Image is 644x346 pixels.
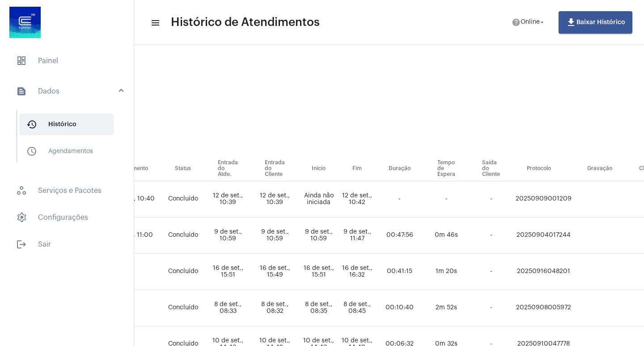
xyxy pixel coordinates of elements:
td: 00:47:56 [375,218,424,254]
td: 00:10:40 [375,290,424,326]
span: sidenav icon [16,56,27,66]
td: 12 de set., 10:42 [339,181,375,218]
td: - [469,181,513,218]
td: 8 de set., 08:32 [251,290,298,326]
th: Status [161,156,204,181]
td: - [469,290,513,326]
td: 16 de set., 15:49 [251,254,298,290]
td: 1m 20s [424,254,469,290]
td: 2m 52s [424,290,469,326]
td: - [375,181,424,218]
th: Saída do Cliente [469,156,513,181]
span: Sair [9,234,125,255]
td: 0m 46s [424,218,469,254]
th: Gravação [574,156,626,181]
mat-icon: sidenav icon [16,239,27,250]
td: 8 de set., 08:35 [298,290,339,326]
td: 20250904017244 [513,218,574,254]
th: Entrada do Cliente [251,156,298,181]
mat-icon: sidenav icon [16,86,27,97]
button: Online [506,13,551,31]
td: - [469,254,513,290]
span: Agendamentos [19,141,114,162]
td: 00:41:15 [375,254,424,290]
td: 12 de set., 10:39 [251,181,298,218]
span: Baixar Histórico [566,19,625,26]
td: 16 de set., 15:51 [204,254,251,290]
mat-icon: sidenav icon [26,146,37,157]
th: Fim [339,156,375,181]
span: Configurações [9,207,125,228]
td: 20250908005972 [513,290,574,326]
td: - [424,181,469,218]
th: Entrada do Atde. [204,156,251,181]
td: 9 de set., 11:47 [339,218,375,254]
button: Baixar Histórico [559,11,632,34]
td: - [469,218,513,254]
span: Histórico de Atendimentos [171,15,320,30]
td: 9 de set., 10:59 [298,218,339,254]
th: Duração [375,156,424,181]
td: 9 de set., 10:59 [251,218,298,254]
td: Concluído [161,181,204,218]
td: 12 de set., 10:39 [204,181,251,218]
mat-icon: help [512,18,521,27]
td: 16 de set., 15:51 [298,254,339,290]
td: 20250909001209 [513,181,574,218]
span: Serviços e Pacotes [9,180,125,201]
th: Início [298,156,339,181]
mat-icon: sidenav icon [150,17,159,28]
th: Protocolo [513,156,574,181]
span: Online [521,19,540,26]
td: 8 de set., 08:45 [339,290,375,326]
span: sidenav icon [16,185,27,196]
span: Painel [9,50,125,72]
td: Concluído [161,254,204,290]
td: Concluído [161,290,204,326]
td: 20250916048201 [513,254,574,290]
td: 16 de set., 16:32 [339,254,375,290]
div: sidenav iconDados [5,106,134,175]
mat-icon: file_download [566,17,576,28]
span: sidenav icon [16,212,27,223]
span: Histórico [19,114,114,135]
mat-icon: arrow_drop_down [538,18,546,26]
mat-panel-title: Dados [16,86,119,97]
mat-icon: sidenav icon [26,119,37,130]
td: 9 de set., 10:59 [204,218,251,254]
td: 8 de set., 08:33 [204,290,251,326]
th: Tempo de Espera [424,156,469,181]
td: Concluído [161,218,204,254]
td: Ainda não iniciada [298,181,339,218]
mat-expansion-panel-header: sidenav iconDados [5,77,134,106]
img: d4669ae0-8c07-2337-4f67-34b0df7f5ae4.jpeg [7,4,43,40]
